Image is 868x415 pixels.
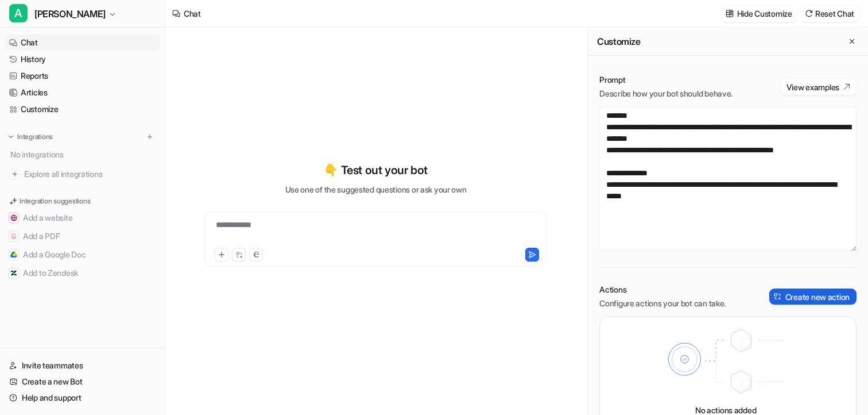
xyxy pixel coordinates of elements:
[599,298,726,309] p: Configure actions your bot can take.
[599,74,733,86] p: Prompt
[7,133,15,141] img: expand menu
[24,165,156,183] span: Explore all integrations
[5,51,160,67] a: History
[10,233,17,240] img: Add a PDF
[737,7,792,20] p: Hide Customize
[5,245,160,264] button: Add a Google DocAdd a Google Doc
[726,9,734,18] img: customize
[285,183,467,195] p: Use one of the suggested questions or ask your own
[324,162,427,179] p: 👇 Test out your bot
[774,293,782,301] img: create-action-icon.svg
[5,34,160,51] a: Chat
[20,196,90,206] p: Integration suggestions
[5,358,160,374] a: Invite teammates
[845,34,859,48] button: Close flyout
[599,88,733,99] p: Describe how your bot should behave.
[5,264,160,282] button: Add to ZendeskAdd to Zendesk
[722,5,797,22] button: Hide Customize
[5,68,160,84] a: Reports
[17,132,53,141] p: Integrations
[9,4,28,22] span: A
[5,166,160,182] a: Explore all integrations
[9,168,21,180] img: explore all integrations
[5,209,160,227] button: Add a websiteAdd a website
[805,9,813,18] img: reset
[10,214,17,221] img: Add a website
[10,270,17,276] img: Add to Zendesk
[146,133,154,141] img: menu_add.svg
[5,390,160,406] a: Help and support
[5,374,160,390] a: Create a new Bot
[34,6,106,22] span: [PERSON_NAME]
[801,5,859,22] button: Reset Chat
[5,84,160,101] a: Articles
[7,145,160,164] div: No integrations
[781,79,857,95] button: View examples
[599,284,726,295] p: Actions
[184,7,201,20] div: Chat
[10,251,17,258] img: Add a Google Doc
[5,131,56,143] button: Integrations
[597,36,640,47] h2: Customize
[5,227,160,245] button: Add a PDFAdd a PDF
[769,289,857,305] button: Create new action
[5,101,160,117] a: Customize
